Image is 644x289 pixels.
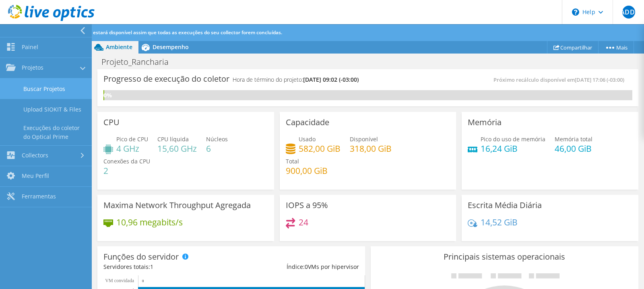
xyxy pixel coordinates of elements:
[231,262,359,271] div: Índice: VMs por hipervisor
[481,135,545,143] span: Pico do uso de memória
[299,135,316,143] span: Usado
[350,135,378,143] span: Disponível
[106,43,132,51] span: Ambiente
[299,218,308,227] h4: 24
[142,279,144,283] text: 0
[286,201,328,210] h3: IOPS a 95%
[103,118,120,127] h3: CPU
[377,252,632,261] h3: Principais sistemas operacionais
[103,252,179,261] h3: Funções do servidor
[103,201,251,210] h3: Maxima Network Throughput Agregada
[206,135,228,143] span: Núcleos
[299,144,341,153] h4: 582,00 GiB
[468,118,502,127] h3: Memória
[350,144,392,153] h4: 318,00 GiB
[157,144,197,153] h4: 15,60 GHz
[305,263,308,270] span: 0
[493,76,628,83] span: Próximo recálculo disponível em
[286,157,299,165] span: Total
[103,262,231,271] div: Servidores totais:
[103,166,150,175] h4: 2
[468,201,542,210] h3: Escrita Média Diária
[103,157,150,165] span: Conexões da CPU
[116,135,148,143] span: Pico de CPU
[547,41,599,54] a: Compartilhar
[555,144,592,153] h4: 46,00 GiB
[103,91,104,100] div: 0%
[622,6,635,19] span: ADDJ
[286,166,328,175] h4: 900,00 GiB
[233,75,359,84] h4: Hora de término do projeto:
[303,76,359,83] span: [DATE] 09:02 (-03:00)
[116,144,148,153] h4: 4 GHz
[575,76,624,83] span: [DATE] 17:06 (-03:00)
[598,41,634,54] a: Mais
[206,144,228,153] h4: 6
[150,263,153,270] span: 1
[481,218,518,227] h4: 14,52 GiB
[555,135,592,143] span: Memória total
[481,144,545,153] h4: 16,24 GiB
[157,135,189,143] span: CPU líquida
[49,29,282,36] span: A análise adicional estará disponível assim que todas as execuções do seu collector forem concluí...
[98,58,181,66] h1: Projeto_Rancharia
[153,43,189,51] span: Desempenho
[572,8,579,16] svg: \n
[286,118,329,127] h3: Capacidade
[116,218,183,227] h4: 10,96 megabits/s
[105,278,134,283] text: VM convidada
